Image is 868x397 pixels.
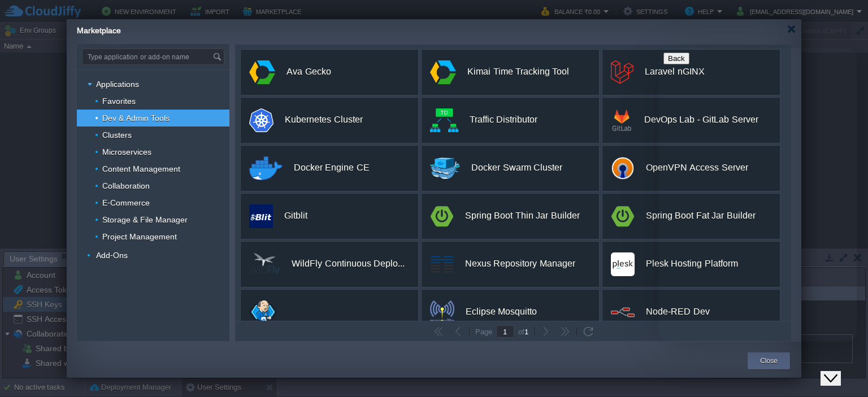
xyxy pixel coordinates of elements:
div: Plesk Hosting Platform [646,252,738,276]
img: mosquitto-logo.png [430,300,454,324]
iframe: chat widget [659,48,857,342]
div: Docker Engine CE [294,156,370,180]
div: Gitblit [284,204,307,228]
div: Spring Boot Thin Jar Builder [465,204,580,228]
img: node-red-logo.png [611,300,635,324]
div: Kimai Time Tracking Tool [467,60,569,84]
img: Nexus.png [430,252,454,276]
img: spring-boot-logo.png [430,204,454,228]
div: Spring Boot Fat Jar Builder [646,204,756,228]
img: app.svg [249,60,275,84]
div: Page [471,328,496,335]
div: DevOps Lab - GitLab Server [644,108,758,132]
div: Laravel nGINX [645,60,704,84]
img: public.php [249,204,273,228]
img: gitlab-logo.png [611,108,633,132]
img: docker-engine-logo-2.png [249,156,283,180]
img: public.php [430,108,458,132]
div: Docker Swarm Cluster [471,156,562,180]
div: Kubernetes Cluster [285,108,362,132]
img: spring-boot-logo.png [611,204,635,228]
div: Eclipse Mosquitto [466,300,537,324]
img: docker-swarm-logo-89x70.png [430,156,460,180]
img: k8s-logo.png [249,108,274,132]
button: Close [760,355,778,367]
div: WildFly Continuous Deployment [292,252,405,276]
div: Traffic Distributor [470,108,537,132]
img: wildfly-logo-70px.png [249,252,280,276]
img: logo.png [611,156,635,180]
div: of [514,327,532,336]
div: Node-RED Dev [646,300,710,324]
iframe: chat widget [821,352,857,386]
img: jenkins-jelastic.png [249,300,277,324]
img: logomark.min.svg [611,60,633,84]
div: Nexus Repository Manager [465,252,575,276]
img: app.svg [430,60,456,84]
div: Ava Gecko [287,60,331,84]
img: plesk.png [611,252,635,276]
span: 1 [524,328,528,336]
div: OpenVPN Access Server [646,156,748,180]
